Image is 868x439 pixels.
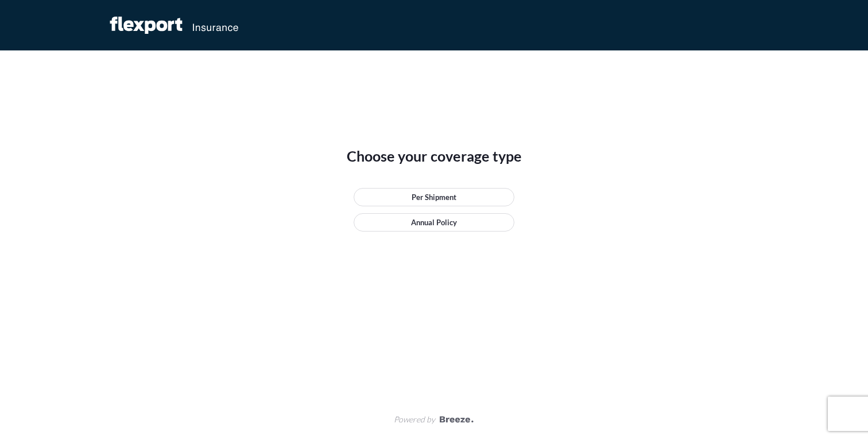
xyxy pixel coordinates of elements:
[411,217,457,228] p: Annual Policy
[347,147,522,165] span: Choose your coverage type
[394,414,435,425] span: Powered by
[412,191,456,203] p: Per Shipment
[354,188,514,206] a: Per Shipment
[354,213,514,232] a: Annual Policy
